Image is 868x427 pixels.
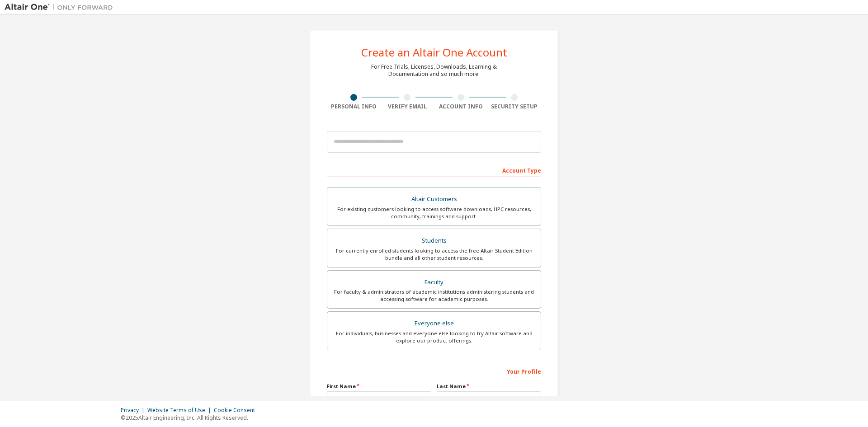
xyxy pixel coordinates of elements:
div: Personal Info [327,103,381,110]
p: © 2025 Altair Engineering, Inc. All Rights Reserved. [121,414,260,422]
div: Verify Email [381,103,434,110]
img: Altair One [5,3,118,12]
div: Privacy [121,407,147,414]
div: For existing customers looking to access software downloads, HPC resources, community, trainings ... [333,206,535,220]
div: Cookie Consent [214,407,260,414]
div: For Free Trials, Licenses, Downloads, Learning & Documentation and so much more. [371,63,497,78]
label: First Name [327,383,431,390]
div: For faculty & administrators of academic institutions administering students and accessing softwa... [333,288,535,303]
div: Students [333,235,535,247]
div: For currently enrolled students looking to access the free Altair Student Edition bundle and all ... [333,247,535,262]
div: Account Type [327,163,541,177]
label: Last Name [437,383,541,390]
div: For individuals, businesses and everyone else looking to try Altair software and explore our prod... [333,330,535,344]
div: Everyone else [333,317,535,330]
div: Account Info [434,103,488,110]
div: Faculty [333,276,535,289]
div: Create an Altair One Account [361,47,507,58]
div: Security Setup [488,103,542,110]
div: Altair Customers [333,193,535,206]
div: Website Terms of Use [147,407,214,414]
div: Your Profile [327,364,541,378]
